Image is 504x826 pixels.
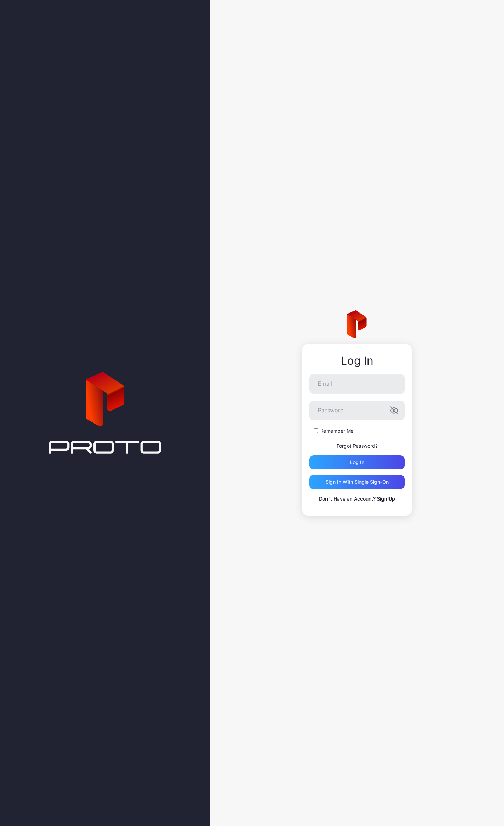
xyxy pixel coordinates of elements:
[309,374,405,394] input: Email
[320,427,353,434] label: Remember Me
[309,495,405,503] p: Don`t Have an Account?
[325,479,389,485] div: Sign in With Single Sign-On
[377,496,395,502] a: Sign Up
[390,406,398,415] button: Password
[309,401,405,420] input: Password
[350,460,364,465] div: Log in
[337,443,378,449] a: Forgot Password?
[309,455,405,469] button: Log in
[309,475,405,489] button: Sign in With Single Sign-On
[309,355,405,367] div: Log In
